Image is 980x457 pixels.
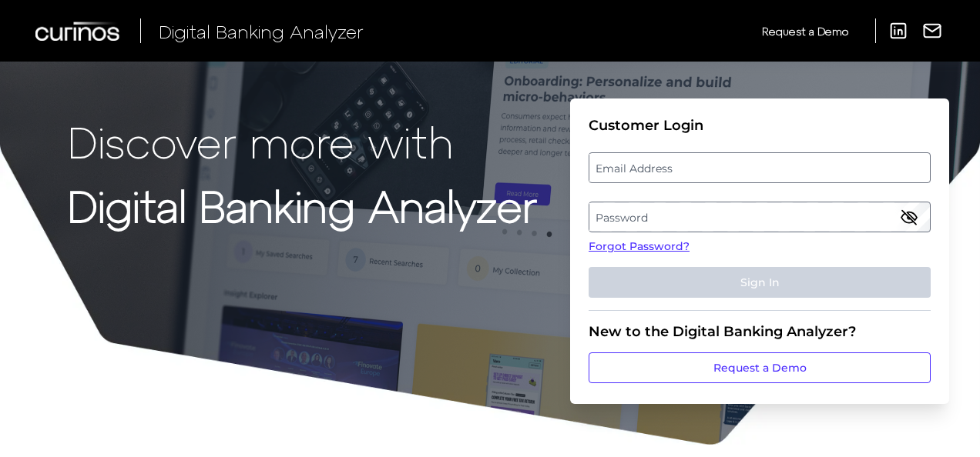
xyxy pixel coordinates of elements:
label: Email Address [589,154,929,182]
a: Forgot Password? [589,239,931,255]
div: Customer Login [589,117,931,134]
img: Curinos [35,22,122,41]
button: Sign In [589,267,931,298]
span: Digital Banking Analyzer [159,20,364,42]
a: Request a Demo [762,18,848,44]
strong: Digital Banking Analyzer [68,179,537,231]
a: Request a Demo [589,352,931,383]
span: Request a Demo [762,25,848,38]
div: New to the Digital Banking Analyzer? [589,323,931,340]
label: Password [589,203,929,231]
p: Discover more with [68,117,537,165]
